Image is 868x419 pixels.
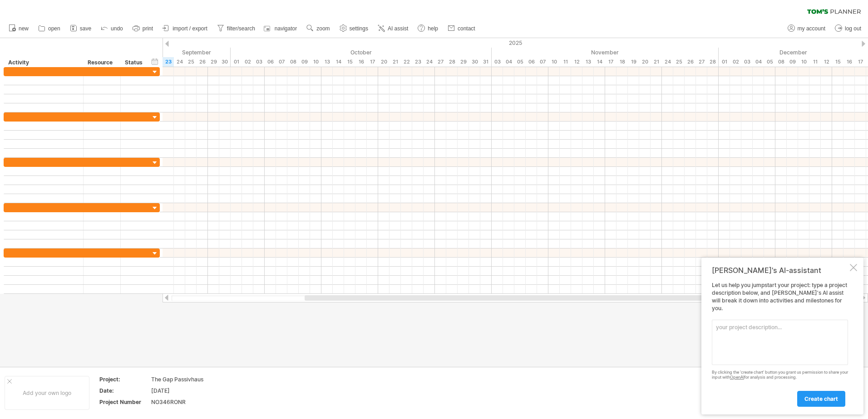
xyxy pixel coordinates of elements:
div: Wednesday, 5 November 2025 [514,57,526,67]
div: Friday, 26 September 2025 [197,57,208,67]
a: AI assist [375,23,411,34]
a: navigator [262,23,300,34]
div: Thursday, 25 September 2025 [185,57,197,67]
div: Monday, 29 September 2025 [208,57,219,67]
div: The Gap Passivhaus [151,375,227,383]
a: OpenAI [730,375,744,380]
div: Monday, 13 October 2025 [321,57,333,67]
span: undo [111,25,123,32]
span: help [428,25,438,32]
div: Thursday, 20 November 2025 [639,57,651,67]
a: save [68,23,94,34]
div: Thursday, 30 October 2025 [469,57,480,67]
div: Tuesday, 28 October 2025 [446,57,458,67]
div: Wednesday, 12 November 2025 [571,57,582,67]
div: Add your own logo [5,376,89,410]
div: Friday, 3 October 2025 [253,57,265,67]
div: October 2025 [231,48,492,57]
span: new [19,25,29,32]
div: Monday, 3 November 2025 [492,57,503,67]
a: new [6,23,31,34]
div: Tuesday, 4 November 2025 [503,57,514,67]
div: Wednesday, 22 October 2025 [401,57,412,67]
div: Activity [8,58,78,67]
div: Tuesday, 25 November 2025 [673,57,685,67]
div: Wednesday, 1 October 2025 [231,57,242,67]
a: help [415,23,441,34]
div: Wednesday, 10 December 2025 [798,57,809,67]
div: Friday, 7 November 2025 [537,57,548,67]
div: Tuesday, 16 December 2025 [843,57,855,67]
div: [DATE] [151,387,227,395]
div: Date: [99,387,149,395]
div: Monday, 27 October 2025 [435,57,446,67]
div: Tuesday, 9 December 2025 [787,57,798,67]
span: AI assist [388,25,408,32]
span: contact [458,25,475,32]
div: Friday, 17 October 2025 [367,57,378,67]
div: Tuesday, 21 October 2025 [390,57,401,67]
a: log out [833,23,864,34]
div: Wednesday, 15 October 2025 [344,57,355,67]
div: Project Number [99,398,149,406]
span: zoom [316,25,330,32]
div: Wednesday, 17 December 2025 [855,57,866,67]
div: Friday, 14 November 2025 [594,57,605,67]
a: print [130,23,156,34]
div: Wednesday, 24 September 2025 [174,57,185,67]
div: Monday, 10 November 2025 [548,57,560,67]
a: my account [785,23,828,34]
span: open [48,25,60,32]
div: Monday, 20 October 2025 [378,57,390,67]
span: create chart [804,395,838,402]
div: Wednesday, 19 November 2025 [628,57,639,67]
a: open [36,23,63,34]
div: Monday, 17 November 2025 [605,57,616,67]
div: Project: [99,375,149,383]
span: settings [350,25,368,32]
span: log out [845,25,861,32]
span: print [143,25,153,32]
div: Tuesday, 18 November 2025 [616,57,628,67]
div: Status [125,58,145,67]
div: Friday, 12 December 2025 [821,57,832,67]
a: filter/search [215,23,258,34]
div: Thursday, 9 October 2025 [299,57,310,67]
span: my account [798,25,825,32]
div: Wednesday, 8 October 2025 [287,57,299,67]
div: NO346RONR [151,398,227,406]
a: zoom [304,23,332,34]
div: Thursday, 4 December 2025 [753,57,764,67]
div: Friday, 10 October 2025 [310,57,321,67]
div: Thursday, 6 November 2025 [526,57,537,67]
div: Tuesday, 14 October 2025 [333,57,344,67]
div: Tuesday, 11 November 2025 [560,57,571,67]
div: Wednesday, 26 November 2025 [685,57,696,67]
div: Tuesday, 7 October 2025 [276,57,287,67]
div: Monday, 8 December 2025 [775,57,787,67]
div: Monday, 24 November 2025 [662,57,673,67]
div: Friday, 28 November 2025 [707,57,719,67]
div: Let us help you jumpstart your project: type a project description below, and [PERSON_NAME]'s AI ... [712,282,848,406]
div: Wednesday, 3 December 2025 [741,57,753,67]
div: Thursday, 2 October 2025 [242,57,253,67]
span: import / export [173,25,207,32]
div: Monday, 15 December 2025 [832,57,843,67]
a: create chart [797,391,845,407]
div: Resource [88,58,115,67]
div: Monday, 1 December 2025 [719,57,730,67]
div: Thursday, 11 December 2025 [809,57,821,67]
a: undo [99,23,126,34]
div: Monday, 6 October 2025 [265,57,276,67]
div: Friday, 21 November 2025 [651,57,662,67]
div: Friday, 31 October 2025 [480,57,492,67]
a: settings [337,23,371,34]
div: By clicking the 'create chart' button you grant us permission to share your input with for analys... [712,370,848,380]
div: Thursday, 16 October 2025 [355,57,367,67]
span: filter/search [227,25,255,32]
div: Thursday, 27 November 2025 [696,57,707,67]
div: Tuesday, 30 September 2025 [219,57,231,67]
span: navigator [275,25,297,32]
div: November 2025 [492,48,719,57]
span: save [80,25,91,32]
